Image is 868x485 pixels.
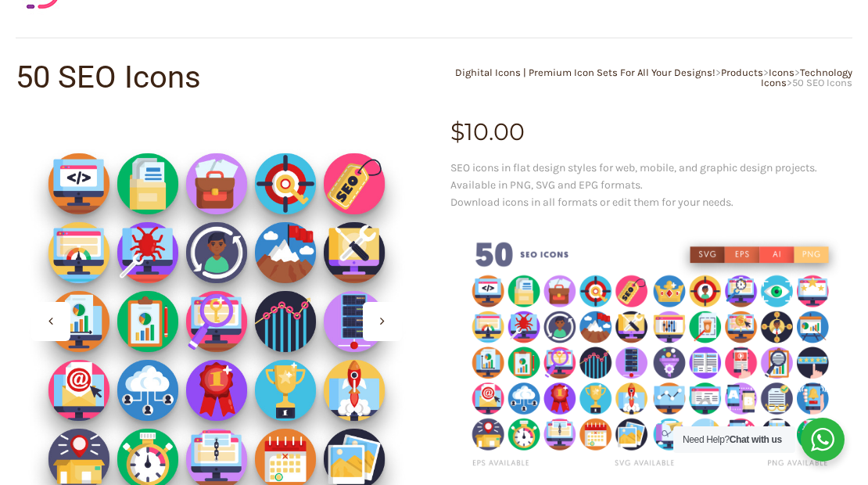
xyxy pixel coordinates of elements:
span: 50 SEO Icons [792,77,852,88]
a: Technology Icons [761,66,852,88]
p: SEO icons in flat design styles for web, mobile, and graphic design projects. Available in PNG, S... [450,160,852,211]
a: Products [721,66,763,78]
h1: 50 SEO Icons [16,62,434,93]
bdi: 10.00 [450,117,525,146]
a: Dighital Icons | Premium Icon Sets For All Your Designs! [455,66,716,78]
span: $ [450,117,464,146]
a: Icons [769,66,794,78]
strong: Chat with us [730,434,782,445]
div: > > > > [434,67,852,88]
span: Need Help? [683,434,782,445]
